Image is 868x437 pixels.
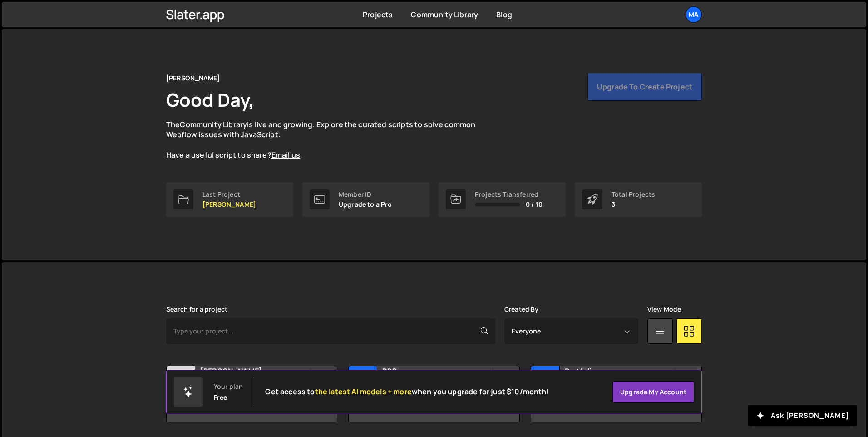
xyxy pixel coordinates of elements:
a: Email us [271,150,300,160]
div: Last Project [202,191,256,198]
h2: Portfolio [565,366,674,376]
label: Search for a project [166,306,227,313]
a: Ma [686,6,702,23]
p: Upgrade to a Pro [339,201,392,208]
a: Projects [363,10,393,20]
a: Community Library [411,10,478,20]
div: Projects Transferred [475,191,542,198]
h1: Good Day, [166,87,254,112]
h2: DBB [382,366,492,376]
a: Last Project [PERSON_NAME] [166,182,293,217]
p: The is live and growing. Explore the curated scripts to solve common Webflow issues with JavaScri... [166,119,493,160]
span: 0 / 10 [526,201,542,208]
a: Lu [PERSON_NAME] Created by [PERSON_NAME][EMAIL_ADDRESS][DOMAIN_NAME] 4 pages, last updated by ab... [166,366,337,422]
a: DB DBB Created by [PERSON_NAME][EMAIL_ADDRESS][DOMAIN_NAME] 12 pages, last updated by [DATE] [348,366,519,422]
a: Blog [496,10,512,20]
div: Lu [167,366,195,395]
a: Po Portfolio Created by [PERSON_NAME][EMAIL_ADDRESS][DOMAIN_NAME] 6 pages, last updated by [DATE] [531,366,702,422]
div: DB [349,366,377,395]
div: Total Projects [612,191,655,198]
div: Member ID [339,191,392,198]
p: 3 [612,201,655,208]
p: [PERSON_NAME] [202,201,256,208]
div: [PERSON_NAME] [166,73,220,84]
span: the latest AI models + more [315,387,412,397]
label: View Mode [647,306,681,313]
h2: Get access to when you upgrade for just $10/month! [265,387,549,396]
a: Upgrade my account [612,381,694,403]
label: Created By [504,306,539,313]
div: Po [531,366,560,395]
div: Free [214,394,227,401]
h2: [PERSON_NAME] [200,366,310,376]
input: Type your project... [166,318,495,344]
button: Ask [PERSON_NAME] [748,405,857,426]
div: Your plan [214,383,243,390]
a: Community Library [180,119,247,129]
